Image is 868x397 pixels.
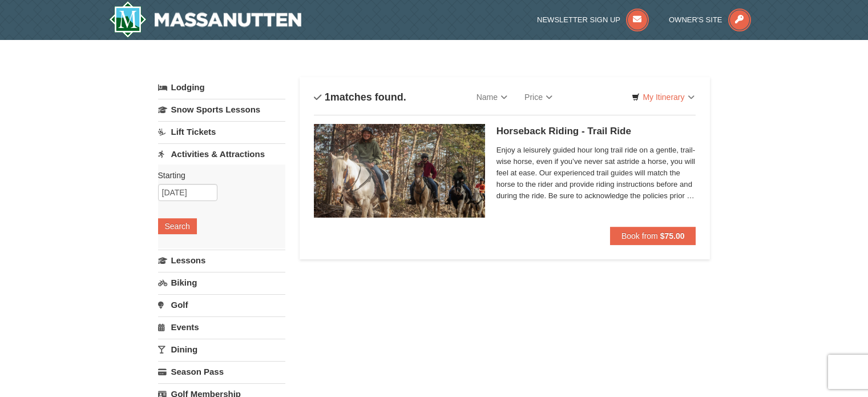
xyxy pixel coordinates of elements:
a: Biking [158,272,285,293]
a: Lodging [158,77,285,98]
a: Newsletter Sign Up [537,15,649,24]
button: Book from $75.00 [610,227,696,245]
h5: Horseback Riding - Trail Ride [496,126,696,137]
a: Season Pass [158,361,285,382]
span: Enjoy a leisurely guided hour long trail ride on a gentle, trail-wise horse, even if you’ve never... [496,145,696,202]
label: Starting [158,170,277,181]
img: Massanutten Resort Logo [109,1,302,38]
a: My Itinerary [624,89,701,106]
strong: $75.00 [660,231,685,240]
a: Dining [158,339,285,360]
a: Activities & Attractions [158,143,285,165]
a: Events [158,316,285,338]
a: Golf [158,294,285,315]
a: Owner's Site [669,15,751,24]
a: Snow Sports Lessons [158,99,285,120]
a: Massanutten Resort [109,1,302,38]
button: Search [158,218,197,234]
span: Newsletter Sign Up [537,15,620,24]
span: Book from [621,231,658,240]
img: 21584748-79-4e8ac5ed.jpg [314,124,485,218]
a: Name [468,86,516,109]
span: Owner's Site [669,15,722,24]
a: Price [516,86,561,109]
a: Lessons [158,250,285,271]
a: Lift Tickets [158,121,285,142]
